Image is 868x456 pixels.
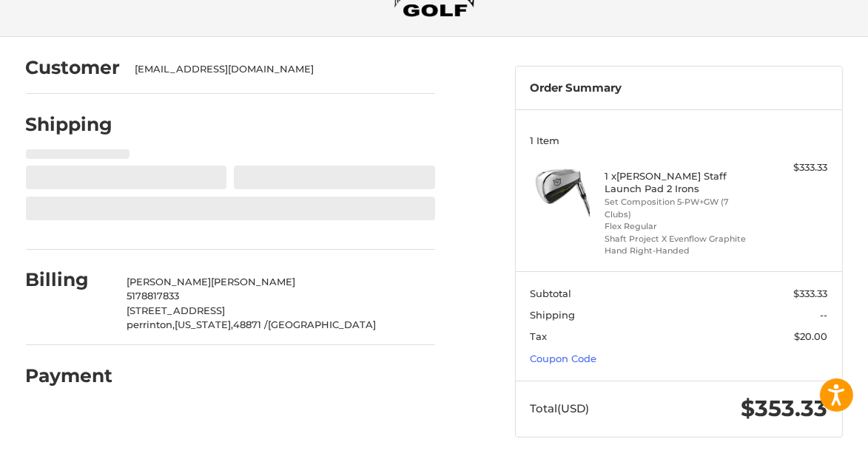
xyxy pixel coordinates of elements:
[605,170,750,194] h4: 1 x [PERSON_NAME] Staff Launch Pad 2 Irons
[531,330,548,342] span: Tax
[794,330,827,342] span: $20.00
[211,276,295,287] span: [PERSON_NAME]
[233,319,268,330] span: 48871 /
[26,56,121,79] h2: Customer
[605,220,750,233] li: Flex Regular
[531,287,572,299] span: Subtotal
[531,401,590,415] span: Total (USD)
[531,81,828,95] h3: Order Summary
[135,62,421,77] div: [EMAIL_ADDRESS][DOMAIN_NAME]
[820,309,827,321] span: --
[127,276,211,287] span: [PERSON_NAME]
[127,304,225,316] span: [STREET_ADDRESS]
[741,395,827,422] span: $353.33
[793,287,827,299] span: $333.33
[605,245,750,257] li: Hand Right-Handed
[753,160,827,175] div: $333.33
[26,113,113,136] h2: Shipping
[26,364,113,387] h2: Payment
[605,233,750,245] li: Shaft Project X Evenflow Graphite
[531,135,828,146] h3: 1 Item
[127,290,179,302] span: 5178817833
[268,319,376,330] span: [GEOGRAPHIC_DATA]
[605,196,750,220] li: Set Composition 5-PW+GW (7 Clubs)
[531,309,576,321] span: Shipping
[531,353,597,364] a: Coupon Code
[26,268,112,291] h2: Billing
[175,319,233,330] span: [US_STATE],
[127,319,175,330] span: perrinton,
